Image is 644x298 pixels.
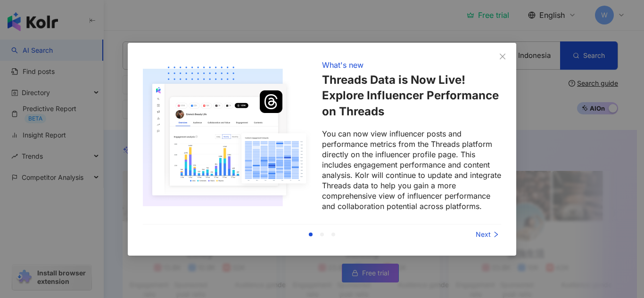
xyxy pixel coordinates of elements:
[499,52,506,60] span: close
[430,229,501,240] div: Next
[493,47,512,65] button: Close
[493,231,499,238] span: right
[322,129,501,211] p: You can now view influencer posts and performance metrics from the Threads platform directly on t...
[322,59,363,70] div: What's new
[322,72,501,119] h1: Threads Data is Now Live! Explore Influencer Performance on Threads
[143,58,311,213] img: tutorial image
